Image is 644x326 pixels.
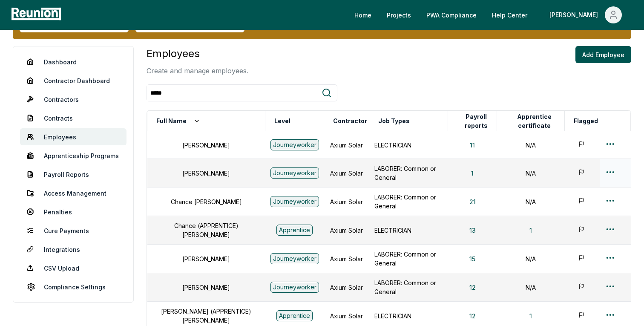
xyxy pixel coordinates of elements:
[374,278,443,296] p: LABORER: Common or General
[147,46,248,61] h3: Employees
[504,113,564,130] button: Apprentice certificate
[20,222,126,239] a: Cure Payments
[270,139,319,150] div: Journeyworker
[374,141,443,150] p: ELECTRICIAN
[273,113,292,130] button: Level
[20,260,126,277] a: CSV Upload
[324,245,369,273] td: Axium Solar
[348,6,378,23] a: Home
[374,164,443,182] p: LABORER: Common or General
[147,131,265,159] td: [PERSON_NAME]
[270,282,319,293] div: Journeyworker
[497,245,564,273] td: N/A
[147,66,248,76] p: Create and manage employees.
[270,167,319,179] div: Journeyworker
[348,6,635,23] nav: Main
[276,225,313,236] div: Apprentice
[497,159,564,188] td: N/A
[575,46,631,63] button: Add Employee
[20,72,126,89] a: Contractor Dashboard
[374,226,443,235] p: ELECTRICIAN
[270,196,319,207] div: Journeyworker
[463,250,482,267] button: 15
[463,222,483,239] button: 13
[380,6,418,23] a: Projects
[497,131,564,159] td: N/A
[374,312,443,320] p: ELECTRICIAN
[497,273,564,302] td: N/A
[420,6,483,23] a: PWA Compliance
[20,147,126,164] a: Apprenticeship Programs
[20,128,126,145] a: Employees
[20,278,126,295] a: Compliance Settings
[147,273,265,302] td: [PERSON_NAME]
[20,241,126,258] a: Integrations
[155,113,202,130] button: Full Name
[485,6,534,23] a: Help Center
[497,188,564,216] td: N/A
[324,273,369,302] td: Axium Solar
[377,113,411,130] button: Job Types
[543,6,629,23] button: [PERSON_NAME]
[147,159,265,188] td: [PERSON_NAME]
[147,245,265,273] td: [PERSON_NAME]
[147,216,265,245] td: Chance (APPRENTICE) [PERSON_NAME]
[523,307,539,324] button: 1
[20,185,126,202] a: Access Management
[523,222,539,239] button: 1
[20,203,126,220] a: Penalties
[572,113,600,130] button: Flagged
[463,279,483,296] button: 12
[324,131,369,159] td: Axium Solar
[324,216,369,245] td: Axium Solar
[20,166,126,183] a: Payroll Reports
[276,310,313,321] div: Apprentice
[374,250,443,268] p: LABORER: Common or General
[374,193,443,211] p: LABORER: Common or General
[463,307,483,324] button: 12
[455,113,497,130] button: Payroll reports
[463,193,483,210] button: 21
[464,164,480,182] button: 1
[20,91,126,108] a: Contractors
[20,110,126,127] a: Contracts
[147,188,265,216] td: Chance [PERSON_NAME]
[331,113,369,130] button: Contractor
[463,136,482,153] button: 11
[20,53,126,70] a: Dashboard
[270,253,319,264] div: Journeyworker
[549,6,601,23] div: [PERSON_NAME]
[324,188,369,216] td: Axium Solar
[324,159,369,188] td: Axium Solar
